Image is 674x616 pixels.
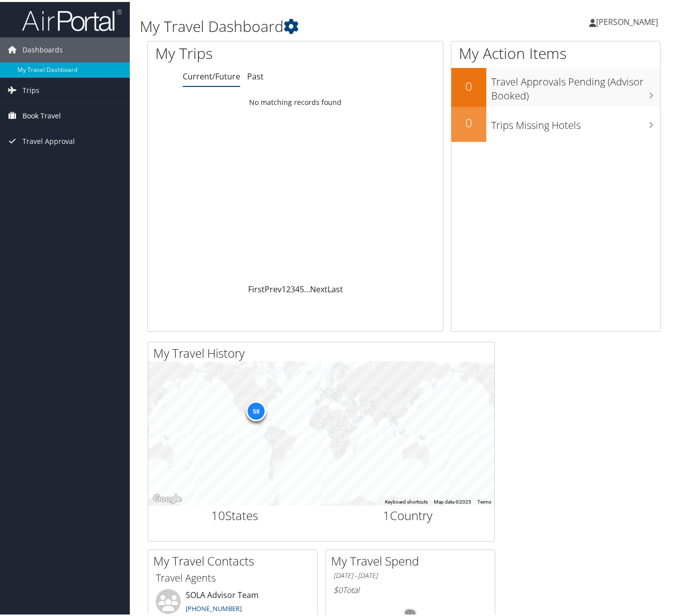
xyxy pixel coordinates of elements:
a: Next [310,282,328,293]
a: 4 [295,282,300,293]
h6: Total [334,583,487,594]
h2: My Travel Contacts [153,551,317,568]
h2: States [156,505,314,522]
a: [PERSON_NAME] [589,5,668,35]
a: 5 [300,282,304,293]
h3: Travel Approvals Pending (Advisor Booked) [491,68,660,101]
h3: Travel Agents [156,569,310,583]
span: [PERSON_NAME] [596,14,658,25]
h6: [DATE] - [DATE] [334,569,487,579]
a: 3 [291,282,295,293]
h2: My Travel Spend [331,551,495,568]
button: Keyboard shortcuts [385,497,428,504]
span: Book Travel [22,101,61,126]
h2: 0 [451,112,486,129]
span: $0 [334,583,342,594]
a: 1 [282,282,286,293]
a: 0Trips Missing Hotels [451,105,660,140]
span: 10 [211,505,225,522]
span: Dashboards [22,35,63,60]
h1: My Travel Dashboard [140,14,492,35]
span: Trips [22,76,39,101]
a: Last [328,282,343,293]
span: 1 [383,505,390,522]
div: 59 [246,399,266,419]
img: airportal-logo.png [22,6,122,30]
a: 0Travel Approvals Pending (Advisor Booked) [451,66,660,104]
h1: My Action Items [451,41,660,62]
a: Prev [265,282,282,293]
a: Terms (opens in new tab) [477,497,491,503]
a: Current/Future [183,69,240,80]
a: First [248,282,265,293]
a: Open this area in Google Maps (opens a new window) [151,491,184,504]
tspan: 0% [406,609,414,615]
a: Past [247,69,264,80]
a: 2 [286,282,291,293]
img: Google [151,491,184,504]
td: No matching records found [148,91,443,109]
span: Travel Approval [22,127,75,152]
h2: My Travel History [153,343,494,360]
span: Map data ©2025 [434,497,471,503]
h2: Country [329,505,487,522]
h3: Trips Missing Hotels [491,111,660,130]
a: [PHONE_NUMBER] [186,602,242,611]
h1: My Trips [155,41,313,62]
span: … [304,282,310,293]
h2: 0 [451,76,486,93]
